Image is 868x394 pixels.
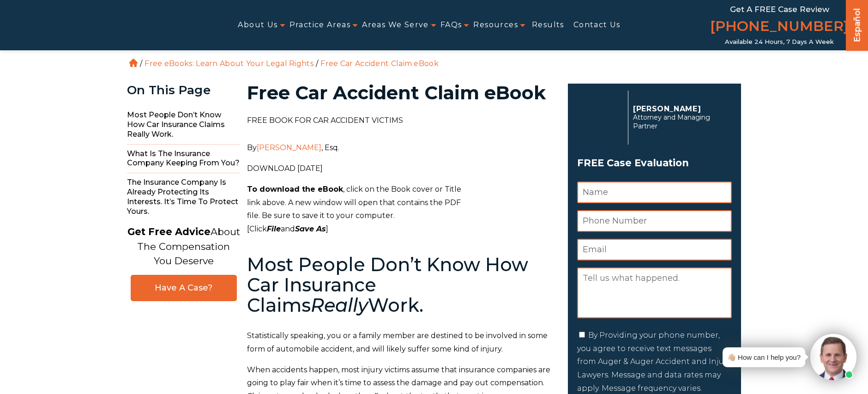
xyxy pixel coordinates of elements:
input: Phone Number [577,210,732,232]
span: Have A Case? [140,283,227,293]
strong: To download the eBook [247,185,343,194]
a: Areas We Serve [362,15,429,36]
p: FREE BOOK FOR CAR ACCIDENT VICTIMS [247,114,557,127]
h1: Free Car Accident Claim eBook [247,84,557,102]
strong: Get Free Advice [127,226,211,237]
p: DOWNLOAD [DATE] [247,162,557,176]
img: 9 Things [468,114,557,232]
em: Really [311,294,368,316]
span: Attorney and Managing Partner [633,113,727,131]
a: Results [532,15,564,36]
input: Email [577,239,732,261]
img: Intaker widget Avatar [810,334,856,380]
em: File [267,224,281,233]
a: Resources [473,15,518,36]
label: By Providing your phone number, you agree to receive text messages from Auger & Auger Accident an... [577,331,731,393]
a: Contact Us [573,15,621,36]
a: [PERSON_NAME] [257,143,321,152]
img: Herbert Auger [577,94,623,140]
div: 👋🏼 How can I help you? [727,351,801,364]
p: , click on the Book cover or Title link above. A new window will open that contains the PDF file.... [247,183,557,236]
p: [PERSON_NAME] [633,104,727,113]
a: Practice Areas [289,15,351,36]
a: Home [129,59,138,67]
h3: FREE Case Evaluation [577,154,732,172]
a: Have A Case? [131,275,237,301]
span: Available 24 Hours, 7 Days a Week [725,38,834,46]
a: Free eBooks: Learn About Your Legal Rights [145,59,313,68]
p: Statistically speaking, you or a family member are destined to be involved in some form of automo... [247,329,557,356]
input: Name [577,182,732,203]
img: Auger & Auger Accident and Injury Lawyers Logo [6,14,148,36]
p: About The Compensation You Deserve [127,224,240,268]
p: By , Esq. [247,141,557,155]
span: Most People Don’t Know How Car Insurance Claims Really Work. [127,106,240,144]
span: The Insurance Company Is Already Protecting Its Interests. It’s Time to Protect Yours. [127,173,240,221]
a: FAQs [440,15,462,36]
h2: Most People Don’t Know How Car Insurance Claims Work. [247,255,557,315]
li: Free Car Accident Claim eBook [318,59,441,68]
span: Get a FREE Case Review [730,5,829,14]
span: What Is the Insurance Company Keeping From You? [127,145,240,174]
a: [PHONE_NUMBER] [710,16,849,38]
a: About Us [238,15,277,36]
em: Save As [295,224,326,233]
div: On This Page [127,84,240,97]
